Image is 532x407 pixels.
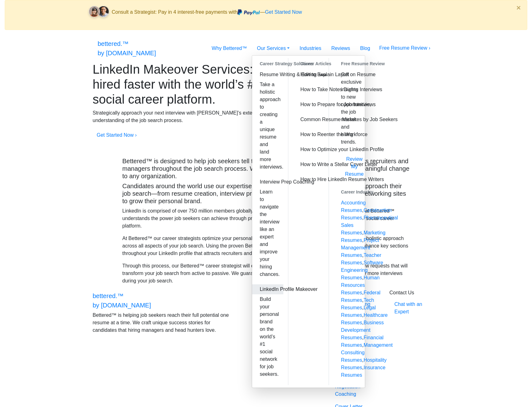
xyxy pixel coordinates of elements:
a: Get Started Now [265,9,302,15]
div: Our Services [252,55,365,388]
a: bettered.™by [DOMAIN_NAME] [93,290,151,311]
p: Take a holistic approach to creating a unique resume and land more interviews. [252,80,283,172]
button: Free Resume Review › [375,42,435,54]
iframe: Drift Widget Chat Controller [501,376,525,400]
a: How to Hire LinkedIn Resume Writers [293,174,324,189]
button: Close [510,0,527,15]
a: How to Take Notes During Interviews [293,85,324,100]
a: Human Resources Resumes [341,275,380,295]
h6: Contact Us [390,290,440,296]
a: Management Consulting Resumes [341,342,393,363]
p: Learn to navigate the interview like an expert and improve your hiring chances. [252,187,283,279]
a: Accounting Resumes [341,200,366,213]
a: How to Prepare for Job Interviews [293,100,324,115]
a: Why Bettered™ [207,42,252,55]
a: Marketing Resumes [341,230,385,243]
a: Hospitality Resumes [341,357,387,370]
p: Through this process, our Bettered™ career strategist will ensure increased profile views, inMail... [122,262,410,285]
p: Build your personal brand on the world’s #1 social network for job seekers. [252,294,283,379]
button: Review My Resume [341,153,368,180]
h1: Get hired faster with the world’s #1 social career platform. [93,62,291,107]
a: Teacher Resumes [341,253,381,265]
a: Construction Resumes [341,208,392,220]
span: by [DOMAIN_NAME] [98,50,156,56]
h5: Candidates around the world use our expertise to make strategic changes to how they approach thei... [122,182,410,205]
a: Industries [295,42,326,55]
span: × [516,3,521,12]
p: At Bettered™ our career strategists optimize your personal branding experience and profile visibi... [122,235,410,257]
button: Get Started Now › [93,129,141,141]
h5: Bettered™ is designed to help job seekers tell their career stories in a format that attracts rec... [122,157,410,180]
a: Business Development Resumes [341,320,384,340]
a: How to Write a Stellar Cover Letter [293,159,324,174]
p: How to Hire LinkedIn Resume Writers [301,176,316,183]
a: Interview Prep Coaching [252,177,283,187]
a: Reviews [326,42,355,55]
p: How to Take Notes During Interviews [301,86,316,93]
p: Strategically approach your next interview with [PERSON_NAME]’s extensive and holistic understand... [93,109,291,124]
img: employers-five.svg [93,146,313,157]
strong: Career Strategy Solutions [252,58,283,70]
p: Get exclusive insights to new opportunities, the job market and hiring trends. [334,70,365,147]
a: Get Started Now › [97,132,137,138]
a: Project Management Resumes [341,238,379,258]
p: How to Explain Layoff on Resume [301,71,316,78]
p: , , , , , , , , , , , , , , , , [334,198,365,380]
a: Pharmaceutical Sales Resumes [341,215,398,235]
a: Chat with an Expert [390,298,440,318]
a: Insurance Resumes [341,365,385,378]
img: paypal.svg [237,9,260,15]
p: How to Reenter the Workforce [301,131,316,138]
span: Consult a Strategist: Pay in 4 interest-free payments with — [112,9,302,15]
img: client-faces.svg [86,4,112,21]
a: Free Resume Review › [379,45,430,51]
p: How to Optimize your LinkedIn Profile [301,146,316,153]
p: How to Write a Stellar Cover Letter [301,161,316,168]
a: Review My Resume [345,156,364,177]
a: How to Reenter the Workforce [293,130,324,145]
p: Bettered™ is helping job seekers reach their full potential one resume at a time. We craft unique... [93,311,232,334]
span: LinkedIn Makeover Services: [93,62,253,76]
a: How to Explain Layoff on Resume [293,70,324,85]
a: Blog [355,42,375,55]
p: Common Resume Mistakes by Job Seekers [301,116,316,123]
a: Common Resume Mistakes by Job Seekers [293,115,324,130]
a: Healthcare Resumes [341,312,388,325]
strong: Career Industry [334,186,365,198]
strong: Free Resume Review [334,58,365,70]
p: How to Prepare for Job Interviews [301,101,316,108]
a: How to Optimize your LinkedIn Profile [293,145,324,159]
a: Our Services [252,42,295,55]
a: LinkedIn Profile Makeover [252,284,283,294]
p: LinkedIn is comprised of over 750 million members globally and getting noticed can be challenging... [122,207,410,230]
span: by [DOMAIN_NAME] [93,302,151,309]
a: Resume Writing & EditingNew [252,70,283,80]
a: bettered.™by [DOMAIN_NAME] [98,37,156,59]
a: Software Engineering Resumes [341,260,383,280]
strong: Career Articles [293,58,324,70]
